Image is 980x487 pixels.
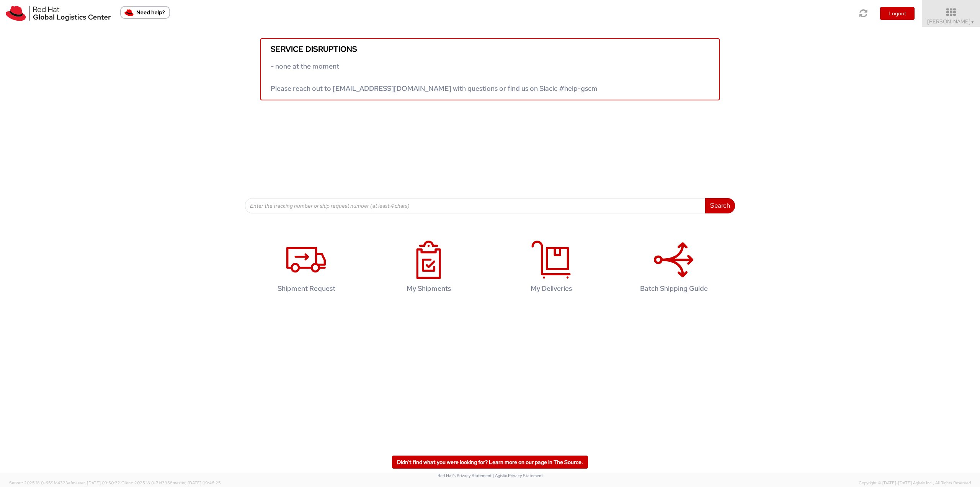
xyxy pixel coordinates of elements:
[438,473,492,478] a: Red Hat's Privacy Statement
[970,19,975,25] span: ▼
[249,233,364,304] a: Shipment Request
[245,198,706,213] input: Enter the tracking number or ship request number (at least 4 chars)
[502,285,601,292] h4: My Deliveries
[371,233,486,304] a: My Shipments
[927,18,975,25] span: [PERSON_NAME]
[624,285,723,292] h4: Batch Shipping Guide
[121,480,221,485] span: Client: 2025.18.0-71d3358
[173,480,221,485] span: master, [DATE] 09:46:25
[859,480,971,486] span: Copyright © [DATE]-[DATE] Agistix Inc., All Rights Reserved
[880,7,915,20] button: Logout
[616,233,731,304] a: Batch Shipping Guide
[257,285,356,292] h4: Shipment Request
[493,473,543,478] a: | Agistix Privacy Statement
[379,285,478,292] h4: My Shipments
[260,38,720,100] a: Service disruptions - none at the moment Please reach out to [EMAIL_ADDRESS][DOMAIN_NAME] with qu...
[392,456,588,469] a: Didn't find what you were looking for? Learn more on our page in The Source.
[120,6,170,19] button: Need help?
[494,233,609,304] a: My Deliveries
[705,198,735,213] button: Search
[72,480,120,485] span: master, [DATE] 09:50:32
[9,480,120,485] span: Server: 2025.18.0-659fc4323ef
[271,45,709,53] h5: Service disruptions
[6,6,111,21] img: rh-logistics-00dfa346123c4ec078e1.svg
[271,62,598,93] span: - none at the moment Please reach out to [EMAIL_ADDRESS][DOMAIN_NAME] with questions or find us o...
